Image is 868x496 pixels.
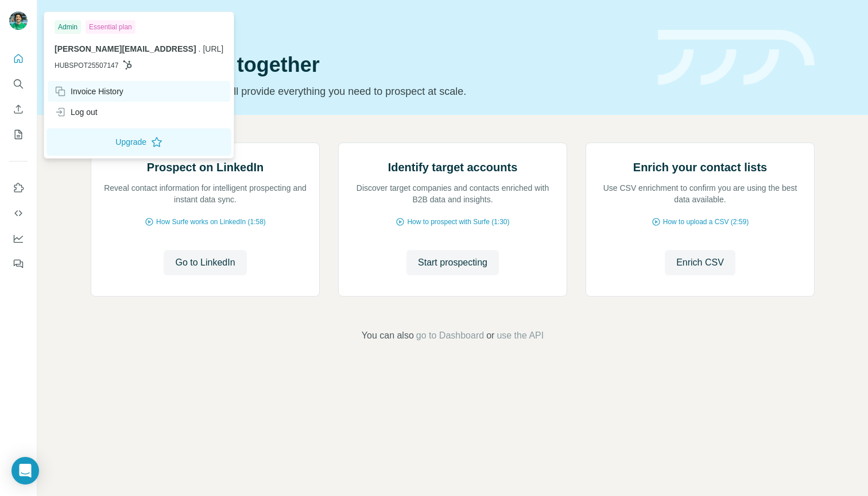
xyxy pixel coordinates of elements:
button: Feedback [9,253,28,274]
img: Avatar [9,11,28,30]
div: Quick start [91,21,644,33]
p: Pick your starting point and we’ll provide everything you need to prospect at scale. [91,83,644,99]
div: Essential plan [86,20,135,34]
h2: Enrich your contact lists [633,159,767,175]
span: or [486,329,494,343]
span: You can also [362,329,414,343]
span: Enrich CSV [676,256,724,270]
button: Search [9,74,28,94]
h2: Prospect on LinkedIn [147,159,263,175]
span: Start prospecting [418,256,487,270]
div: Admin [55,20,81,34]
span: HUBSPOT25507147 [55,60,118,71]
button: Quick start [9,48,28,69]
span: Go to LinkedIn [175,256,235,270]
div: Log out [55,106,98,118]
span: [URL] [203,44,223,53]
h1: Let’s prospect together [91,53,644,76]
p: Use CSV enrichment to confirm you are using the best data available. [598,182,803,205]
button: My lists [9,124,28,145]
div: Invoice History [55,86,123,97]
button: Enrich CSV [9,99,28,120]
span: . [199,44,201,53]
button: use the API [497,329,544,343]
button: Use Surfe API [9,203,28,224]
img: banner [658,30,815,86]
span: How Surfe works on LinkedIn (1:58) [156,217,266,227]
button: Use Surfe on LinkedIn [9,178,28,198]
span: How to upload a CSV (2:59) [663,217,749,227]
span: How to prospect with Surfe (1:30) [407,217,509,227]
button: Dashboard [9,228,28,249]
button: Upgrade [46,128,231,156]
button: Enrich CSV [665,250,735,275]
span: [PERSON_NAME][EMAIL_ADDRESS] [55,44,196,53]
button: Go to LinkedIn [164,250,246,275]
div: Open Intercom Messenger [11,457,39,485]
button: go to Dashboard [416,329,484,343]
p: Discover target companies and contacts enriched with B2B data and insights. [350,182,555,205]
button: Start prospecting [406,250,499,275]
p: Reveal contact information for intelligent prospecting and instant data sync. [103,182,308,205]
h2: Identify target accounts [388,159,518,175]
